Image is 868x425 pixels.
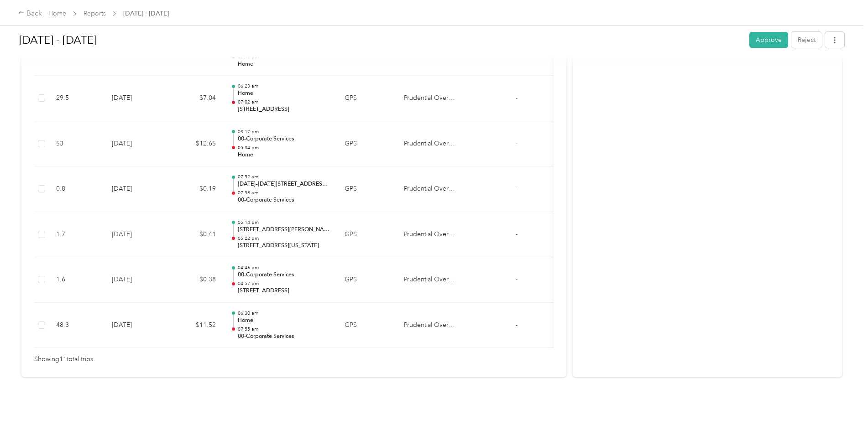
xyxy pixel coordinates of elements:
td: 53 [49,121,105,167]
td: 29.5 [49,76,105,121]
td: $11.52 [168,303,223,348]
td: GPS [337,166,397,212]
td: [DATE] [105,303,168,348]
p: [STREET_ADDRESS] [238,105,330,114]
span: Showing 11 total trips [34,354,93,364]
button: Reject [791,32,822,48]
td: GPS [337,257,397,303]
p: 00-Corporate Services [238,271,330,279]
a: Reports [84,10,106,17]
p: 04:46 pm [238,264,330,271]
td: GPS [337,212,397,258]
td: [DATE] [105,257,168,303]
p: [STREET_ADDRESS] [238,287,330,295]
p: [DATE]–[DATE][STREET_ADDRESS][PERSON_NAME] [238,180,330,188]
span: [DATE] - [DATE] [123,9,169,18]
span: - [516,185,518,192]
p: Home [238,316,330,325]
td: $0.41 [168,212,223,258]
td: [DATE] [105,76,168,121]
span: - [516,140,518,147]
p: 07:58 am [238,190,330,196]
p: 03:17 pm [238,129,330,135]
td: $0.19 [168,166,223,212]
iframe: Everlance-gr Chat Button Frame [817,374,868,425]
p: 05:34 pm [238,145,330,151]
p: 00-Corporate Services [238,196,330,204]
td: Prudential Overall Supply [397,303,465,348]
a: Home [48,10,66,17]
p: 05:22 pm [238,235,330,242]
p: 06:23 am [238,83,330,89]
p: 07:52 am [238,174,330,180]
p: 00-Corporate Services [238,332,330,341]
p: 05:14 pm [238,219,330,226]
td: Prudential Overall Supply [397,166,465,212]
td: $12.65 [168,121,223,167]
td: GPS [337,303,397,348]
td: [DATE] [105,166,168,212]
td: Prudential Overall Supply [397,76,465,121]
td: 1.7 [49,212,105,258]
td: Prudential Overall Supply [397,121,465,167]
p: 06:30 am [238,310,330,316]
p: 07:55 am [238,326,330,332]
span: - [516,230,518,238]
td: Prudential Overall Supply [397,212,465,258]
p: 04:57 pm [238,280,330,287]
h1: Aug 1 - 31, 2025 [19,29,743,51]
span: - [516,275,518,283]
td: [DATE] [105,212,168,258]
p: Home [238,89,330,98]
p: 07:02 am [238,99,330,105]
td: GPS [337,121,397,167]
td: 0.8 [49,166,105,212]
td: GPS [337,76,397,121]
td: 1.6 [49,257,105,303]
p: Home [238,151,330,159]
p: [STREET_ADDRESS][PERSON_NAME][US_STATE] [238,226,330,234]
td: 48.3 [49,303,105,348]
span: - [516,321,518,329]
button: Approve [749,32,788,48]
td: Prudential Overall Supply [397,257,465,303]
td: [DATE] [105,121,168,167]
div: Back [18,8,42,19]
p: 00-Corporate Services [238,135,330,143]
p: [STREET_ADDRESS][US_STATE] [238,242,330,250]
td: $7.04 [168,76,223,121]
td: $0.38 [168,257,223,303]
span: - [516,94,518,102]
